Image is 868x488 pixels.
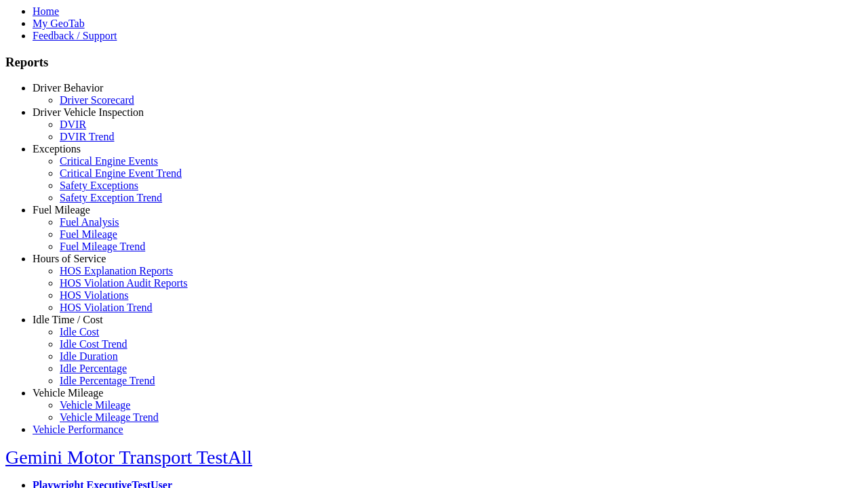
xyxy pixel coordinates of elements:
a: HOS Violation Audit Reports [60,277,188,289]
a: Idle Cost [60,326,99,338]
a: Fuel Mileage [60,228,117,240]
a: Exceptions [33,143,81,155]
a: Fuel Analysis [60,216,119,228]
a: Vehicle Mileage [60,399,130,411]
h3: Reports [5,55,863,70]
a: Gemini Motor Transport TestAll [5,447,252,468]
a: Fuel Mileage Trend [60,241,145,252]
a: Safety Exception Trend [60,192,162,203]
a: HOS Violation Trend [60,302,153,313]
a: Driver Behavior [33,82,103,94]
a: Fuel Mileage [33,204,90,216]
a: My GeoTab [33,18,85,29]
a: Home [33,5,59,17]
a: HOS Violations [60,289,128,301]
a: DVIR [60,119,86,130]
a: Idle Time / Cost [33,314,103,325]
a: Safety Exceptions [60,180,138,191]
a: Feedback / Support [33,30,117,41]
a: Critical Engine Events [60,155,158,167]
a: Driver Vehicle Inspection [33,106,144,118]
a: Vehicle Mileage Trend [60,411,159,423]
a: Idle Percentage [60,363,127,374]
a: Hours of Service [33,253,106,264]
a: Idle Duration [60,350,118,362]
a: Idle Cost Trend [60,338,127,350]
a: HOS Explanation Reports [60,265,173,277]
a: DVIR Trend [60,131,114,142]
a: Critical Engine Event Trend [60,167,182,179]
a: Idle Percentage Trend [60,375,155,386]
a: Vehicle Mileage [33,387,103,399]
a: Driver Scorecard [60,94,134,106]
a: Vehicle Performance [33,424,123,435]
